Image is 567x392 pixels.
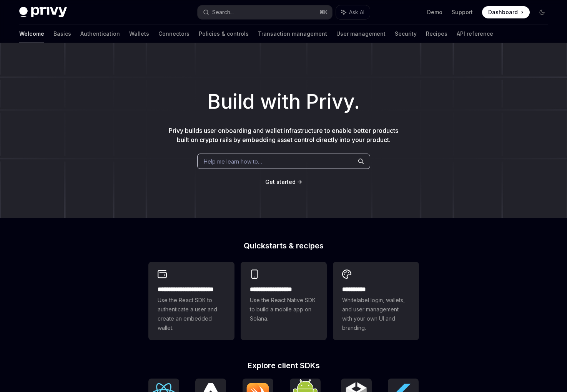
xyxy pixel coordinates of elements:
button: Toggle dark mode [536,6,548,18]
span: Get started [265,179,296,185]
span: Use the React Native SDK to build a mobile app on Solana. [250,296,318,323]
a: Connectors [158,25,190,43]
a: Policies & controls [199,25,249,43]
div: Search... [212,8,234,17]
h2: Quickstarts & recipes [148,242,419,250]
span: Privy builds user onboarding and wallet infrastructure to enable better products built on crypto ... [169,127,398,144]
span: Whitelabel login, wallets, and user management with your own UI and branding. [342,296,410,332]
span: Help me learn how to… [204,157,262,165]
img: dark logo [19,7,67,18]
a: Recipes [426,25,447,43]
a: **** *****Whitelabel login, wallets, and user management with your own UI and branding. [333,262,419,340]
a: Transaction management [258,25,327,43]
a: Dashboard [482,6,530,18]
a: Welcome [19,25,44,43]
button: Search...⌘K [198,5,332,19]
a: API reference [457,25,493,43]
button: Ask AI [336,5,370,19]
a: User management [336,25,386,43]
a: Authentication [80,25,120,43]
span: Ask AI [349,8,364,16]
a: Wallets [129,25,149,43]
h2: Explore client SDKs [148,362,419,369]
a: Basics [53,25,71,43]
h1: Build with Privy. [12,87,555,117]
a: Security [395,25,417,43]
a: Get started [265,178,296,186]
span: Use the React SDK to authenticate a user and create an embedded wallet. [158,296,225,332]
span: Dashboard [488,8,518,16]
a: Support [452,8,473,16]
a: Demo [427,8,442,16]
a: **** **** **** ***Use the React Native SDK to build a mobile app on Solana. [241,262,327,340]
span: ⌘ K [319,9,328,15]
